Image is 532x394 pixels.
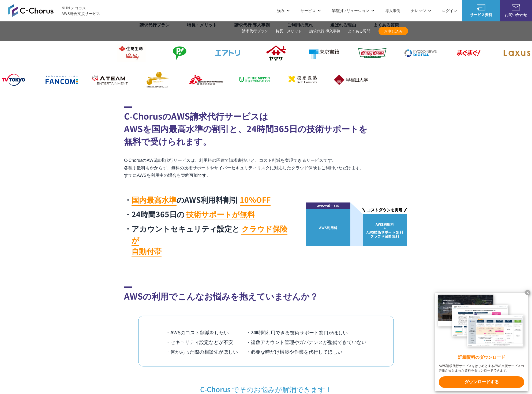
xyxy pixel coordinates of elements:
[348,28,370,34] a: よくある質問
[301,8,321,13] p: サービス
[13,42,56,64] img: 三菱地所
[234,21,270,28] a: 請求代行 導入事例
[246,347,366,356] li: ・必要な時だけ構築や作業を代行してほしい
[462,12,500,17] span: サービス資料
[399,42,442,64] img: 共同通信デジタル
[185,69,227,90] img: 国境なき医師団
[309,28,340,34] a: 請求代行 導入事例
[254,42,297,64] img: ヤマサ醤油
[233,69,276,90] img: 日本財団
[377,69,420,90] img: 一橋大学
[329,69,372,90] img: 早稲田大学
[385,8,400,13] a: 導入事例
[330,21,356,28] a: 選ばれる理由
[132,223,287,257] mark: クラウド保険が 自動付帯
[500,12,532,17] span: お問い合わせ
[426,69,469,90] img: 大阪工業大学
[124,223,293,257] li: アカウントセキュリティ設定と
[332,8,374,13] p: 業種別ソリューション
[439,364,524,373] x-t: AWS請求代行サービスをはじめとするAWS支援サービスの詳細がまとまった資料をダウンロードできます。
[242,28,268,34] a: 請求代行プラン
[302,42,345,64] img: 東京書籍
[61,42,104,64] img: ミズノ
[110,42,152,64] img: 住友生命保険相互
[351,42,394,64] img: クリスピー・クリーム・ドーナツ
[306,202,408,247] img: AWS請求代行で大幅な割引が実現できる仕組み
[512,4,520,10] img: お問い合わせ
[124,374,408,394] p: C-Chorus でそのお悩みが解消できます！
[187,21,217,28] a: 特長・メリット
[442,8,457,13] a: ログイン
[88,69,131,90] img: エイチーム
[379,28,408,34] span: お申し込み
[277,8,290,13] p: 強み
[124,157,408,179] p: C-ChorusのAWS請求代行サービスは、利用料の円建て請求書払いと、コスト削減を実現できるサービスです。 各種手数料もかからず、無料の技術サポートやサイバーセキュリティリスクに対応したクラウ...
[411,8,431,13] p: ナレッジ
[186,209,255,220] mark: 技術サポートが無料
[373,21,399,28] a: よくある質問
[281,69,324,90] img: 慶應義塾
[132,194,177,206] mark: 国内最高水準
[40,69,83,90] img: ファンコミュニケーションズ
[140,21,170,28] a: 請求代行プラン
[439,376,524,388] x-t: ダウンロードする
[379,27,408,35] a: お申し込み
[136,69,179,90] img: クリーク・アンド・リバー
[166,327,246,337] li: ・AWSのコスト削減をしたい
[439,354,524,361] x-t: 詳細資料のダウンロード
[62,5,100,16] span: NHN テコラス AWS総合支援サービス
[206,42,249,64] img: エアトリ
[166,337,246,347] li: ・セキュリティ設定などが不安
[246,337,366,347] li: ・複数アカウント管理やガバナンスが整備できていない
[124,106,408,147] h2: C-ChorusのAWS請求代行サービスは AWSを国内最高水準の割引と、24時間365日の技術サポートを 無料で受けられます。
[435,293,528,391] a: 詳細資料のダウンロード AWS請求代行サービスをはじめとするAWS支援サービスの詳細がまとまった資料をダウンロードできます。 ダウンロードする
[477,4,485,10] img: AWS総合支援サービス C-Chorus サービス資料
[8,4,100,17] a: AWS総合支援サービス C-Chorus NHN テコラスAWS総合支援サービス
[158,42,201,64] img: フジモトHD
[124,194,293,205] li: のAWS利用料割引
[447,42,490,64] img: まぐまぐ
[166,347,246,356] li: ・何かあった際の相談先がほしい
[240,194,271,206] mark: 10%OFF
[8,4,54,17] img: AWS総合支援サービス C-Chorus
[276,28,302,34] a: 特長・メリット
[246,327,366,337] li: ・24時間利用できる技術サポート窓口がほしい
[474,69,517,90] img: 香川大学
[124,286,408,302] h2: AWSの利用でこんなお悩みを抱えていませんか？
[124,208,293,220] li: 24時間365日の
[287,21,313,28] a: ご利用の流れ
